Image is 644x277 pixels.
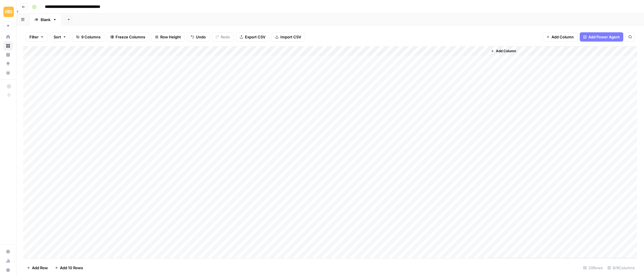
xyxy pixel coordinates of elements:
span: Freeze Columns [116,34,145,40]
button: Filter [26,32,48,42]
button: Add Row [23,263,51,272]
a: Settings [3,247,13,256]
span: Add 10 Rows [60,265,83,271]
button: Help + Support [3,265,13,275]
span: Undo [196,34,206,40]
img: Sinch Logo [3,7,14,17]
div: 9/9 Columns [605,263,637,272]
a: Home [3,32,13,42]
button: 9 Columns [72,32,104,42]
a: Your Data [3,68,13,77]
span: Add Column [552,34,574,40]
span: Filter [29,34,39,40]
span: Row Height [160,34,181,40]
span: Sort [54,34,61,40]
a: Usage [3,256,13,265]
a: Insights [3,50,13,59]
button: Sort [50,32,70,42]
span: Add Column [496,48,516,54]
span: 9 Columns [81,34,101,40]
a: Blank [29,14,62,25]
button: Freeze Columns [107,32,149,42]
span: Import CSV [280,34,301,40]
span: Export CSV [245,34,265,40]
button: Row Height [151,32,185,42]
button: Import CSV [271,32,305,42]
button: Export CSV [236,32,269,42]
span: Add Power Agent [588,34,620,40]
button: Add Column [488,47,518,55]
a: Opportunities [3,59,13,68]
div: Blank [41,17,50,23]
span: Add Row [32,265,48,271]
span: Redo [221,34,230,40]
button: Undo [187,32,209,42]
button: Workspace: Sinch [3,5,13,19]
button: Redo [212,32,234,42]
button: Add Column [543,32,577,42]
button: Add Power Agent [580,32,623,42]
div: 20 Rows [581,263,605,272]
a: Browse [3,41,13,50]
button: Add 10 Rows [51,263,86,272]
